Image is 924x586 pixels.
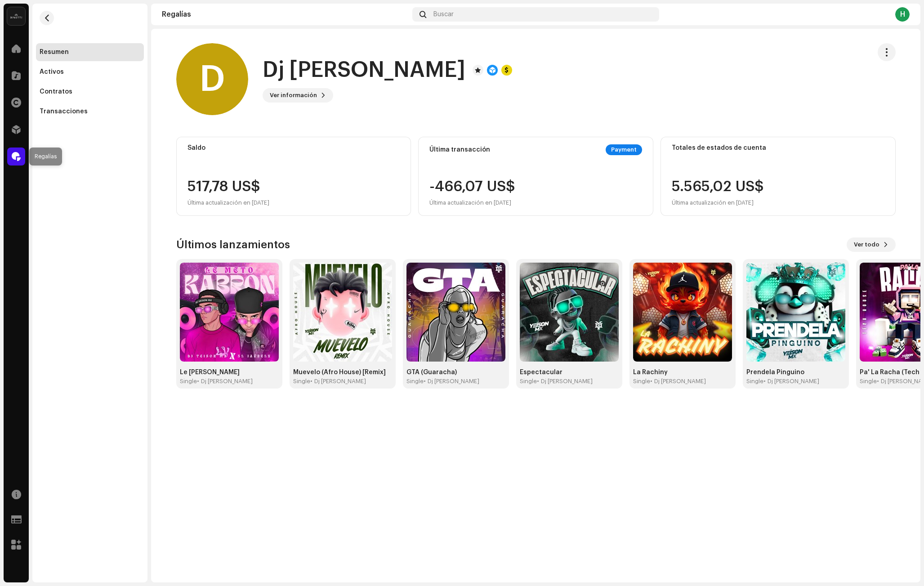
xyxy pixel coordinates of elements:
img: a1653fd6-c9e8-4394-b71f-e1f807dfb994 [406,263,505,362]
re-m-nav-item: Transacciones [36,103,144,121]
div: • Dj [PERSON_NAME] [537,378,593,385]
button: Ver todo [847,237,896,252]
div: Single [520,378,537,385]
div: Single [860,378,877,385]
div: Última actualización en [DATE] [429,197,515,208]
img: 6a69feff-8760-46f8-acab-7fe71a2e1055 [520,263,619,362]
div: Muevelo (Afro House) [Remix] [293,369,392,376]
div: Single [406,378,424,385]
re-m-nav-item: Resumen [36,43,144,61]
div: Single [180,378,197,385]
div: Transacciones [40,108,88,115]
div: • Dj [PERSON_NAME] [763,378,819,385]
div: Single [633,378,650,385]
div: • Dj [PERSON_NAME] [310,378,366,385]
div: Última actualización en [DATE] [187,197,269,208]
div: • Dj [PERSON_NAME] [424,378,479,385]
img: 8aa35f1c-2581-4371-92d4-d1b2a66d8f35 [180,263,279,362]
div: Saldo [187,144,400,152]
re-m-nav-item: Contratos [36,83,144,101]
div: Última transacción [429,146,490,153]
img: cddc1614-d213-4c9f-99b3-98015b58b0d9 [633,263,732,362]
div: Contratos [40,88,72,95]
re-o-card-value: Saldo [176,137,411,216]
re-o-card-value: Totales de estados de cuenta [661,137,896,216]
div: Regalías [162,11,409,18]
img: e0906224-536c-485a-9872-f0537a5b7038 [746,263,845,362]
div: D [176,43,248,115]
div: Resumen [40,49,69,56]
div: • Dj [PERSON_NAME] [197,378,253,385]
div: • Dj [PERSON_NAME] [650,378,706,385]
div: H [895,7,910,22]
span: Buscar [433,11,454,18]
div: Última actualización en [DATE] [672,197,764,208]
div: Le [PERSON_NAME] [180,369,279,376]
re-m-nav-item: Activos [36,63,144,81]
div: GTA (Guaracha) [406,369,505,376]
span: Ver información [270,86,317,104]
div: Single [746,378,763,385]
div: Prendela Pinguino [746,369,845,376]
span: Ver todo [854,236,879,254]
h3: Últimos lanzamientos [176,237,290,252]
img: 910240cf-2b63-4b31-8b51-442b7c6e96db [293,263,392,362]
div: La Rachiny [633,369,732,376]
div: Single [293,378,310,385]
div: Activos [40,68,64,76]
div: Espectacular [520,369,619,376]
img: 02a7c2d3-3c89-4098-b12f-2ff2945c95ee [7,7,25,25]
div: Payment [606,144,642,155]
h1: Dj [PERSON_NAME] [263,56,465,85]
button: Ver información [263,88,333,103]
div: Totales de estados de cuenta [672,144,884,152]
